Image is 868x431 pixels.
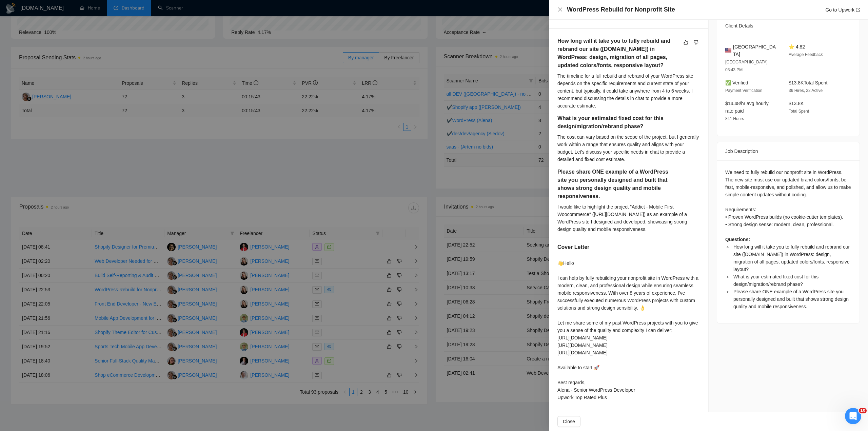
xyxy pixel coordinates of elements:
span: [GEOGRAPHIC_DATA] 03:43 PM [725,60,768,72]
span: Payment Verification [725,88,762,93]
img: 🇺🇸 [725,47,731,54]
div: We need to fully rebuild our nonprofit site in WordPress. The new site must use our updated brand... [725,169,851,310]
span: ⭐ 4.82 [789,44,805,50]
div: I would like to highlight the project "Addict - Mobile First Woocommerce" ([URL][DOMAIN_NAME]) as... [557,203,700,233]
h5: Please share ONE example of a WordPress site you personally designed and built that shows strong ... [557,168,679,200]
button: like [682,38,690,46]
span: 841 Hours [725,116,744,121]
button: dislike [692,38,700,46]
span: How long will it take you to fully rebuild and rebrand our site ([DOMAIN_NAME]) in WordPress: des... [733,244,850,272]
div: The cost can vary based on the scope of the project, but I generally work within a range that ens... [557,133,700,163]
h5: What is your estimated fixed cost for this design/migration/rebrand phase? [557,114,679,131]
span: 10 [859,408,867,413]
span: $14.48/hr avg hourly rate paid [725,101,769,114]
strong: Questions: [725,237,750,242]
span: What is your estimated fixed cost for this design/migration/rebrand phase? [733,274,818,287]
span: Close [563,418,575,425]
span: like [684,40,688,45]
span: 36 Hires, 22 Active [789,88,823,93]
span: export [856,8,860,12]
h5: Cover Letter [557,243,589,251]
span: $13.8K Total Spent [789,80,827,85]
span: close [557,7,563,12]
div: The timeline for a full rebuild and rebrand of your WordPress site depends on the specific requir... [557,72,700,110]
span: dislike [694,40,698,45]
span: [GEOGRAPHIC_DATA] [733,43,778,58]
div: Job Description [725,142,851,160]
a: Go to Upworkexport [825,7,860,13]
span: Please share ONE example of a WordPress site you personally designed and built that shows strong ... [733,289,849,309]
span: ✅ Verified [725,80,748,85]
div: Client Details [725,17,851,35]
span: $13.8K [789,101,804,106]
span: Total Spent [789,109,809,114]
h5: How long will it take you to fully rebuild and rebrand our site ([DOMAIN_NAME]) in WordPress: des... [557,37,679,70]
div: 👋Hello I can help by fully rebuilding your nonprofit site in WordPress with a modern, clean, and ... [557,259,700,401]
button: Close [557,7,563,13]
iframe: Intercom live chat [845,408,861,424]
span: Average Feedback [789,52,823,57]
h4: WordPress Rebuild for Nonprofit Site [567,5,675,14]
button: Close [557,416,580,427]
